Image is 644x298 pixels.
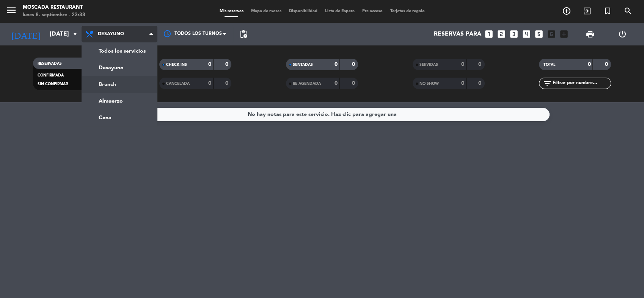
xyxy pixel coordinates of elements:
a: Almuerzo [82,93,157,109]
i: exit_to_app [583,6,592,16]
i: looks_3 [509,29,519,39]
span: CONFIRMADA [38,73,64,77]
span: Desayuno [98,31,124,37]
strong: 0 [335,81,338,86]
i: search [624,6,633,16]
span: Disponibilidad [285,9,321,13]
span: CANCELADA [166,82,190,86]
span: Mapa de mesas [247,9,285,13]
i: looks_6 [547,29,556,39]
strong: 0 [352,62,356,67]
strong: 0 [352,81,356,86]
i: looks_one [484,29,494,39]
strong: 0 [461,62,464,67]
span: pending_actions [239,30,248,39]
i: looks_4 [521,29,531,39]
strong: 0 [225,81,230,86]
span: print [586,30,595,39]
strong: 0 [478,81,483,86]
a: Brunch [82,76,157,93]
a: Todos los servicios [82,43,157,59]
strong: 0 [461,81,464,86]
span: TOTAL [543,63,555,67]
div: Moscada Restaurant [23,4,85,11]
div: LOG OUT [606,23,639,45]
div: lunes 8. septiembre - 23:38 [23,11,85,19]
span: Mis reservas [216,9,247,13]
i: add_box [559,29,569,39]
i: menu [6,5,17,16]
span: RE AGENDADA [293,82,321,86]
input: Filtrar por nombre... [552,79,611,87]
strong: 0 [587,62,591,67]
strong: 0 [208,62,211,67]
span: Pre-acceso [358,9,386,13]
span: CHECK INS [166,63,187,67]
i: power_settings_new [618,30,627,39]
button: menu [6,5,17,19]
span: SENTADAS [293,63,313,67]
span: SIN CONFIRMAR [38,82,68,86]
a: Desayuno [82,59,157,76]
strong: 0 [478,62,483,67]
span: Reservas para [434,31,481,38]
span: SERVIDAS [419,63,438,67]
i: turned_in_not [603,6,612,16]
span: NO SHOW [419,82,439,86]
i: looks_two [496,29,506,39]
i: arrow_drop_down [71,30,80,39]
span: RESERVADAS [38,62,62,66]
i: looks_5 [534,29,544,39]
div: No hay notas para este servicio. Haz clic para agregar una [248,110,397,119]
strong: 0 [208,81,211,86]
a: Cena [82,109,157,126]
span: Tarjetas de regalo [386,9,429,13]
strong: 0 [335,62,338,67]
strong: 0 [225,62,230,67]
strong: 0 [605,62,609,67]
span: Lista de Espera [321,9,358,13]
i: [DATE] [6,26,46,42]
i: filter_list [543,79,552,88]
i: add_circle_outline [562,6,571,16]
